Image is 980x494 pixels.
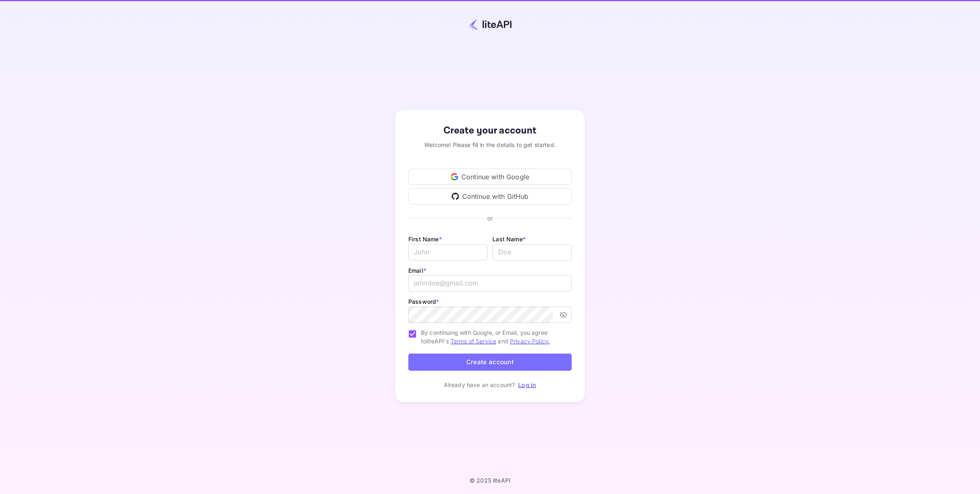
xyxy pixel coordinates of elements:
[470,477,510,484] p: © 2025 liteAPI
[408,267,426,274] label: Email
[408,354,572,371] button: Create account
[450,338,496,345] a: Terms of Service
[408,298,439,305] label: Password
[408,169,572,185] div: Continue with Google
[556,307,571,322] button: toggle password visibility
[408,244,488,260] input: John
[492,244,572,260] input: Doe
[408,140,572,149] div: Welcome! Please fill in the details to get started.
[408,123,572,138] div: Create your account
[408,236,442,243] label: First Name
[510,338,550,345] a: Privacy Policy.
[444,381,515,389] p: Already have an account?
[518,381,536,388] a: Log in
[421,328,565,345] span: By continuing with Google, or Email, you agree to liteAPI's and
[492,236,526,243] label: Last Name
[408,275,572,292] input: johndoe@gmail.com
[408,188,572,205] div: Continue with GitHub
[468,18,512,30] img: liteapi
